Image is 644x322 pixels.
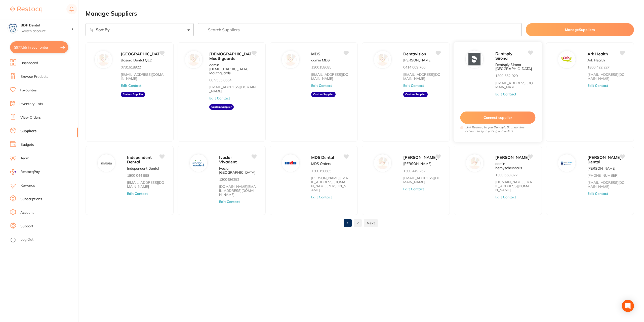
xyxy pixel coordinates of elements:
[344,218,352,228] a: 1
[121,73,164,81] a: [EMAIL_ADDRESS][DOMAIN_NAME]
[377,157,389,169] img: Adam Dental
[10,41,68,53] button: $977.55 in your order
[587,166,616,170] p: [PERSON_NAME]
[561,157,573,169] img: Erskine Dental
[121,92,145,97] aside: Custom Supplier
[311,73,348,81] a: [EMAIL_ADDRESS][DOMAIN_NAME]
[495,81,533,89] a: [EMAIL_ADDRESS][DOMAIN_NAME]
[561,54,573,66] img: Ark Health
[311,176,348,192] a: [PERSON_NAME][EMAIL_ADDRESS][DOMAIN_NAME][PERSON_NAME]
[10,4,42,15] a: Restocq Logo
[20,88,37,93] a: Favourites
[311,92,336,97] aside: Custom Supplier
[495,155,529,160] span: [PERSON_NAME]
[311,155,334,160] span: MDS Dental
[403,65,425,69] p: 0414 009 760
[209,78,231,82] p: 08 9535 8664
[209,85,256,93] a: [EMAIL_ADDRESS][DOMAIN_NAME]
[19,101,43,106] a: Inventory Lists
[219,185,256,197] a: [DOMAIN_NAME][EMAIL_ADDRESS][DOMAIN_NAME]
[192,157,205,169] img: Ivoclar Vivadent
[219,155,237,164] span: Ivoclar Vivadent
[587,73,625,81] a: [EMAIL_ADDRESS][DOMAIN_NAME]
[219,200,240,204] button: Edit Contact
[188,54,200,66] img: Australian Mouthguards
[219,166,256,174] p: Ivoclar [GEOGRAPHIC_DATA]
[495,92,516,96] button: Edit Contact
[285,157,297,169] img: MDS Dental
[587,155,621,164] span: [PERSON_NAME] Dental
[20,237,33,242] a: Log Out
[377,54,389,66] img: Dentavision
[311,65,331,69] p: 1300158685
[403,58,431,62] p: [PERSON_NAME]
[495,162,533,170] p: admin hernyscheinhalls
[311,169,331,173] p: 1300158685
[100,157,112,169] img: Independent Dental
[495,51,513,61] span: Dentsply Sirona
[311,84,332,88] button: Edit Contact
[587,192,608,196] button: Edit Contact
[311,195,332,199] button: Edit Contact
[121,84,141,88] button: Edit Contact
[20,142,34,147] a: Budgets
[495,63,533,71] p: Dentsply Sirona [GEOGRAPHIC_DATA]
[495,74,518,78] p: 1300 552 929
[403,84,424,88] button: Edit Contact
[10,169,16,175] img: RestocqPay
[8,23,18,33] img: BDF Dental
[622,300,634,312] div: Open Intercom Messenger
[209,63,256,75] p: admin [DEMOGRAPHIC_DATA] Mouthguards
[587,58,605,62] p: Ark Health
[285,54,297,66] img: MDS
[403,187,424,191] button: Edit Contact
[403,155,437,160] span: [PERSON_NAME]
[219,177,239,182] p: 1300486252
[97,54,109,66] img: Bosara Dental Laboratory
[21,23,71,28] h4: BDF Dental
[20,61,38,66] a: Dashboard
[403,51,426,56] span: Dentavision
[495,173,517,177] p: 1300 658 822
[20,169,40,174] span: RestocqPay
[311,58,330,62] p: admin MDS
[587,181,625,189] a: [EMAIL_ADDRESS][DOMAIN_NAME]
[526,23,634,36] button: ManageSuppliers
[121,65,141,69] p: 0731618922
[587,84,608,88] button: Edit Contact
[468,53,480,65] img: Dentsply Sirona
[127,166,159,170] p: Independent Dental
[198,23,522,36] input: Search Suppliers
[86,10,634,17] h2: Manage Suppliers
[403,176,440,184] a: [EMAIL_ADDRESS][DOMAIN_NAME]
[403,92,428,97] aside: Custom Supplier
[587,173,619,177] p: [PHONE_NUMBER]
[10,7,42,13] img: Restocq Logo
[121,51,164,56] span: [GEOGRAPHIC_DATA]
[354,218,362,228] a: 2
[20,115,41,120] a: View Orders
[209,51,256,61] span: [DEMOGRAPHIC_DATA] Mouthguards
[460,112,536,124] button: Connect supplier
[209,104,234,110] aside: Custom Supplier
[20,156,29,161] a: Team
[587,51,608,56] span: Ark Health
[311,51,320,56] span: MDS
[403,162,431,166] p: [PERSON_NAME]
[469,157,481,169] img: Henry Schein Halas
[20,224,33,229] a: Support
[10,169,40,175] a: RestocqPay
[10,236,77,244] button: Log Out
[311,162,331,166] p: MDS Orders
[127,192,148,196] button: Edit Contact
[403,169,425,173] p: 1300 449 262
[127,155,152,164] span: Independent Dental
[127,181,164,189] a: [EMAIL_ADDRESS][DOMAIN_NAME]
[20,74,48,79] a: Browse Products
[127,173,149,177] p: 1800 044 998
[20,129,36,134] a: Suppliers
[403,73,440,81] a: [EMAIL_ADDRESS][DOMAIN_NAME]
[121,58,152,62] p: Bosara Dental QLD
[495,195,516,199] button: Edit Contact
[465,126,536,133] i: Link Restocq to your Dentsply Sirona online account to sync pricing and orders.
